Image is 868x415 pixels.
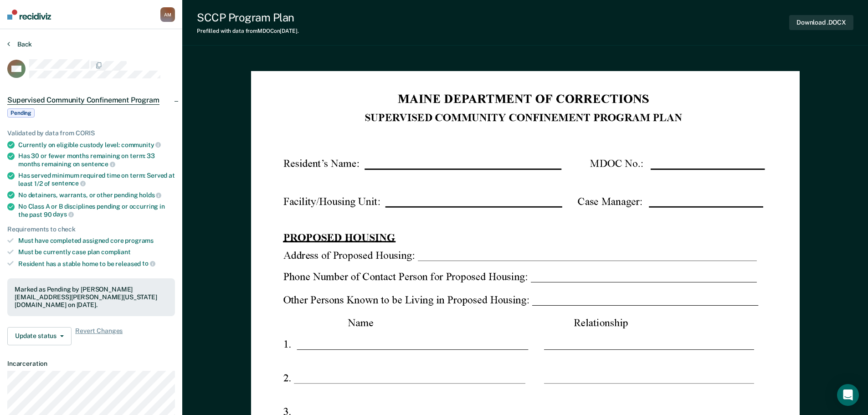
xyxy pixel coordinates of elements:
[7,10,51,20] img: Recidiviz
[139,191,161,199] span: holds
[7,360,175,368] dt: Incarceration
[15,286,168,308] div: Marked as Pending by [PERSON_NAME][EMAIL_ADDRESS][PERSON_NAME][US_STATE][DOMAIN_NAME] on [DATE].
[7,96,159,105] span: Supervised Community Confinement Program
[160,7,175,22] div: A M
[101,248,131,256] span: compliant
[18,237,175,245] div: Must have completed assigned core
[142,260,155,267] span: to
[18,248,175,256] div: Must be currently case plan
[197,11,299,24] div: SCCP Program Plan
[837,384,859,406] div: Open Intercom Messenger
[18,203,175,218] div: No Class A or B disciplines pending or occurring in the past 90
[18,141,175,149] div: Currently on eligible custody level:
[7,108,35,118] span: Pending
[197,28,299,34] div: Prefilled with data from MDOC on [DATE] .
[18,152,175,168] div: Has 30 or fewer months remaining on term: 33 months remaining on
[789,15,853,30] button: Download .DOCX
[7,129,175,137] div: Validated by data from CORIS
[75,327,123,345] span: Revert Changes
[160,7,175,22] button: AM
[7,40,32,48] button: Back
[18,172,175,187] div: Has served minimum required time on term: Served at least 1/2 of
[51,179,86,187] span: sentence
[7,327,72,345] button: Update status
[121,141,161,149] span: community
[125,237,154,244] span: programs
[81,160,115,168] span: sentence
[18,260,175,268] div: Resident has a stable home to be released
[18,191,175,199] div: No detainers, warrants, or other pending
[7,225,175,233] div: Requirements to check
[53,210,73,218] span: days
